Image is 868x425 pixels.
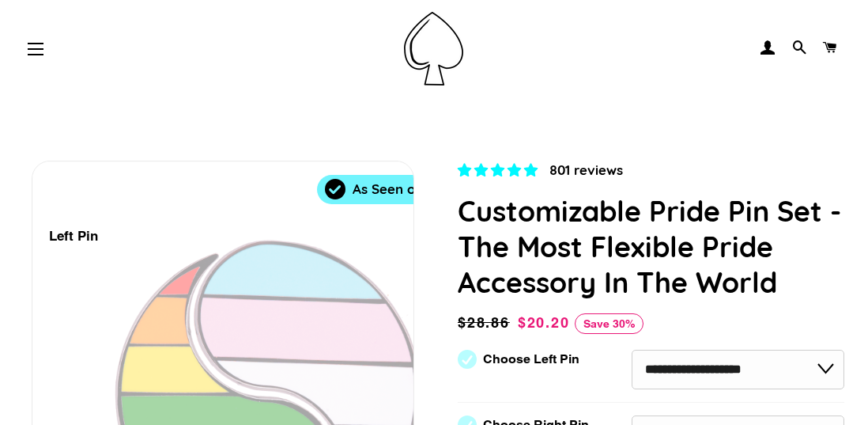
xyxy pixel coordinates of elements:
span: $28.86 [458,312,514,334]
label: Choose Left Pin [483,352,579,366]
h1: Customizable Pride Pin Set - The Most Flexible Pride Accessory In The World [458,193,844,300]
img: Pin-Ace [404,12,463,85]
span: $20.20 [518,314,570,331]
span: 4.83 stars [458,162,542,178]
span: 801 reviews [549,161,623,178]
span: Save 30% [575,313,643,334]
